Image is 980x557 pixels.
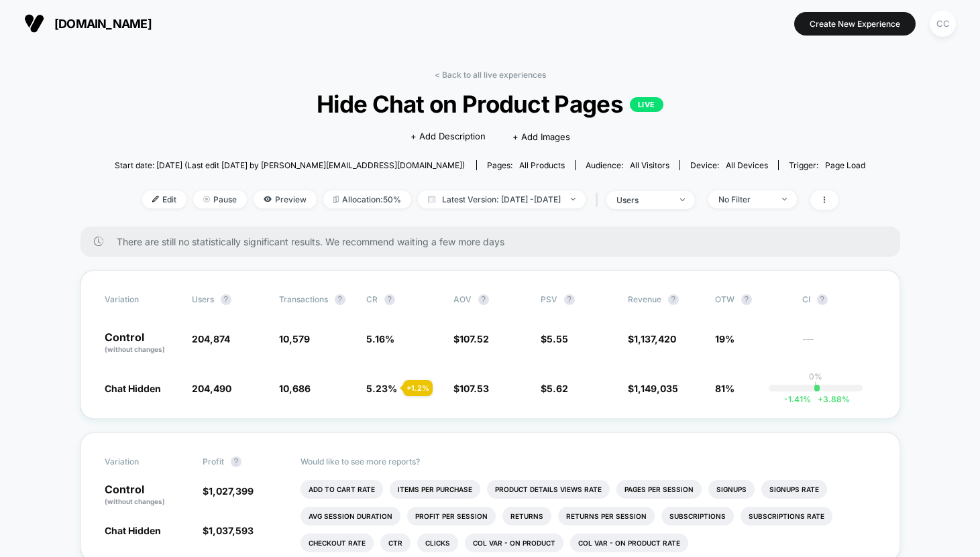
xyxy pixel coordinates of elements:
span: + Add Description [411,130,486,143]
span: Revenue [628,294,661,304]
span: CI [802,294,876,305]
span: $ [541,383,568,394]
span: all products [519,160,565,170]
div: users [616,195,670,205]
span: 5.16 % [366,333,394,345]
span: Latest Version: [DATE] - [DATE] [418,190,586,208]
span: Transactions [279,294,328,304]
span: Page Load [825,160,865,170]
span: PSV [541,294,557,304]
span: 5.55 [547,333,568,345]
span: 10,579 [279,333,310,345]
li: Signups Rate [761,480,827,499]
li: Profit Per Session [407,507,496,525]
span: 3.88 % [811,394,850,404]
div: No Filter [718,194,772,204]
span: Edit [142,190,186,208]
button: ? [817,294,828,305]
span: 81% [715,383,734,394]
li: Add To Cart Rate [301,480,383,499]
span: $ [453,383,489,394]
span: Chat Hidden [105,383,161,394]
span: Preview [254,190,317,208]
span: $ [541,333,568,345]
li: Returns [502,507,551,525]
span: $ [628,333,676,345]
span: Profit [203,456,224,467]
span: 204,490 [192,383,231,394]
button: Create New Experience [794,12,916,36]
li: Pages Per Session [616,480,702,499]
span: 107.52 [459,333,489,345]
li: Clicks [417,534,458,552]
button: ? [221,294,231,305]
img: rebalance [333,196,339,203]
span: Start date: [DATE] (Last edit [DATE] by [PERSON_NAME][EMAIL_ADDRESS][DOMAIN_NAME]) [115,160,465,170]
span: Variation [105,456,178,467]
span: Chat Hidden [105,525,161,536]
span: Allocation: 50% [323,190,411,208]
li: Returns Per Session [558,507,655,525]
img: end [782,198,787,200]
img: end [571,198,576,200]
button: CC [926,10,960,38]
li: Checkout Rate [301,534,374,552]
span: CR [366,294,378,304]
span: 204,874 [192,333,230,345]
div: Pages: [487,160,565,170]
li: Items Per Purchase [390,480,480,499]
li: Product Details Views Rate [487,480,610,499]
li: Ctr [380,534,411,552]
span: $ [203,525,254,536]
p: 0% [809,371,822,381]
span: users [192,294,214,304]
button: ? [335,294,345,305]
button: [DOMAIN_NAME] [20,13,156,34]
span: --- [802,335,876,355]
p: | [814,381,817,391]
div: CC [930,11,956,37]
span: [DOMAIN_NAME] [54,17,152,31]
button: ? [231,456,241,467]
a: < Back to all live experiences [435,70,546,80]
p: Control [105,484,189,507]
p: LIVE [630,97,663,112]
li: Col Var - On Product Rate [570,534,688,552]
button: ? [564,294,575,305]
button: ? [384,294,395,305]
span: $ [628,383,678,394]
span: 5.62 [547,383,568,394]
span: All Visitors [630,160,669,170]
span: Hide Chat on Product Pages [152,90,828,118]
li: Col Var - On Product [465,534,563,552]
p: Control [105,332,178,355]
button: ? [668,294,679,305]
img: end [203,196,210,202]
span: 19% [715,333,734,345]
li: Signups [708,480,755,499]
span: all devices [726,160,768,170]
button: ? [478,294,489,305]
span: OTW [715,294,789,305]
span: (without changes) [105,497,165,505]
div: Trigger: [789,160,865,170]
span: AOV [453,294,472,304]
li: Avg Session Duration [301,507,400,525]
img: Visually logo [24,13,44,34]
button: ? [741,294,752,305]
span: 5.23 % [366,383,397,394]
span: (without changes) [105,345,165,353]
div: Audience: [586,160,669,170]
span: + Add Images [512,131,570,142]
li: Subscriptions Rate [741,507,832,525]
span: 10,686 [279,383,311,394]
span: $ [203,485,254,497]
span: Variation [105,294,178,305]
span: 107.53 [459,383,489,394]
p: Would like to see more reports? [301,456,876,467]
li: Subscriptions [661,507,734,525]
img: calendar [428,196,435,202]
div: + 1.2 % [403,380,433,396]
span: 1,149,035 [634,383,678,394]
span: 1,137,420 [634,333,676,345]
